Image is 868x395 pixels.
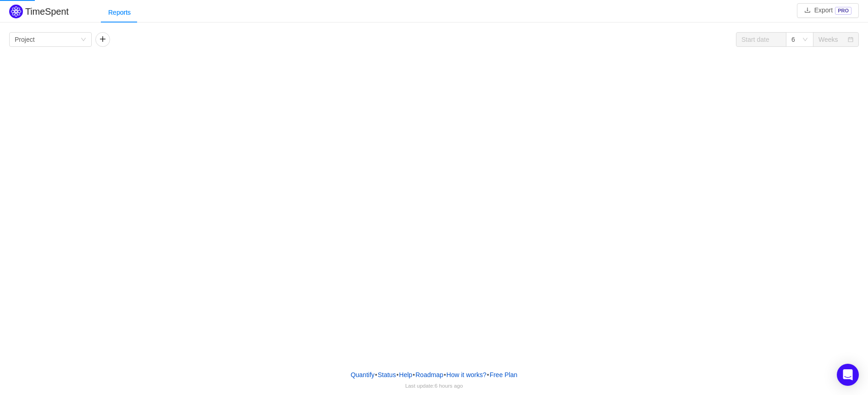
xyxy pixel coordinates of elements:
[377,368,397,382] a: Status
[405,383,463,389] span: Last update:
[837,364,859,386] div: Open Intercom Messenger
[489,368,518,382] button: Free Plan
[802,37,808,43] i: icon: down
[413,371,415,378] span: •
[797,3,859,18] button: icon: downloadExportPRO
[487,371,489,378] span: •
[95,32,110,47] button: icon: plus
[350,368,375,382] a: Quantify
[415,368,444,382] a: Roadmap
[435,383,463,389] span: 6 hours ago
[446,368,487,382] button: How it works?
[9,5,23,18] img: Quantify logo
[818,33,838,46] div: Weeks
[848,37,853,43] i: icon: calendar
[375,371,377,378] span: •
[25,6,69,17] h2: TimeSpent
[791,33,795,46] div: 6
[444,371,446,378] span: •
[396,371,398,378] span: •
[15,33,35,46] div: Project
[81,37,86,43] i: icon: down
[101,2,138,23] div: Reports
[398,368,413,382] a: Help
[736,32,786,47] input: Start date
